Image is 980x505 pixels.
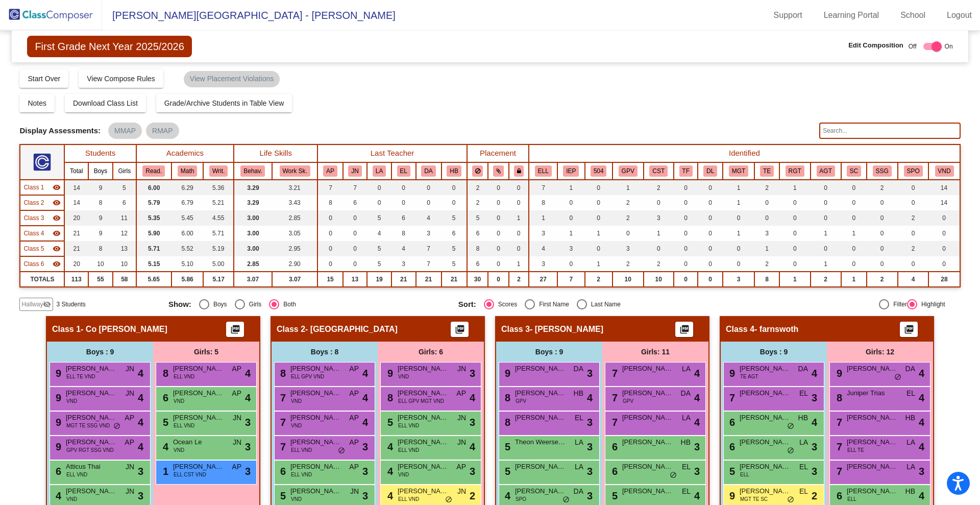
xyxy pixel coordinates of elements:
td: 1 [811,226,841,241]
td: 0 [867,241,898,256]
td: 2 [867,180,898,195]
td: 0 [488,180,509,195]
td: 5 [113,180,136,195]
button: Read. [142,165,165,177]
mat-icon: visibility [53,245,61,253]
td: 0 [442,180,467,195]
td: 2 [898,210,929,226]
button: 504 [591,165,607,177]
mat-chip: MMAP [108,123,142,139]
span: Display Assessments: [19,126,101,135]
td: 2 [754,256,779,272]
button: Print Students Details [451,322,469,337]
td: 12 [113,226,136,241]
span: [PERSON_NAME][GEOGRAPHIC_DATA] - [PERSON_NAME] [102,7,396,23]
button: Behav. [240,165,265,177]
td: 0 [557,256,584,272]
td: 0 [867,256,898,272]
td: 7 [317,180,342,195]
td: 0 [698,226,722,241]
th: Boys [88,162,113,180]
button: Print Students Details [900,322,918,337]
button: SSG [873,165,892,177]
button: HB [447,165,461,177]
button: SPO [904,165,923,177]
td: 5.36 [203,180,234,195]
th: GT in ALL areas (Math, Sci, S.S. Rdg,) [811,162,841,180]
td: 21 [64,241,88,256]
td: 3 [391,256,416,272]
button: JN [348,165,361,177]
td: 7 [416,256,442,272]
mat-icon: picture_as_pdf [229,324,241,339]
td: 0 [391,180,416,195]
td: 0 [442,195,467,210]
button: DL [703,165,717,177]
span: Class 4 [23,229,44,238]
td: 3.29 [234,180,272,195]
td: 0 [367,195,391,210]
td: 0 [698,195,722,210]
td: 0 [779,256,811,272]
th: Last Teacher [317,145,467,162]
td: 1 [779,180,811,195]
th: English Language Learner [529,162,557,180]
td: 21 [64,226,88,241]
button: GPV [619,165,638,177]
td: 5.71 [136,241,171,256]
button: DA [421,165,435,177]
td: 3.21 [272,180,318,195]
td: 7 [529,180,557,195]
th: Gifted and Talented in Reading [779,162,811,180]
td: Hidden teacher - Skalaban [20,195,64,210]
td: 14 [928,180,960,195]
button: Start Over [19,69,68,88]
span: On [945,42,953,51]
button: Print Students Details [675,322,693,337]
td: 0 [644,241,674,256]
th: Placement [467,145,529,162]
td: 0 [488,241,509,256]
th: Identified [529,145,960,162]
td: 7 [343,180,367,195]
td: 5.15 [136,256,171,272]
td: 6.00 [171,226,204,241]
button: LA [373,165,386,177]
td: 1 [529,210,557,226]
td: 5.19 [203,241,234,256]
button: Print Students Details [226,322,244,337]
td: 2 [644,256,674,272]
button: TF [679,165,693,177]
td: 3.00 [234,226,272,241]
td: 3 [529,256,557,272]
th: Andrea Pearson [317,162,342,180]
td: 6 [442,226,467,241]
td: 5 [467,210,488,226]
td: 8 [88,195,113,210]
td: 0 [585,210,612,226]
td: 10 [113,256,136,272]
td: Hidden teacher - Farris [20,210,64,226]
th: Laura Alvarado [367,162,391,180]
th: Good Parent Volunteer [612,162,644,180]
td: 6 [467,226,488,241]
span: View Compose Rules [87,75,155,83]
th: Girls [113,162,136,180]
td: 1 [723,195,755,210]
td: 0 [585,241,612,256]
td: 9 [88,210,113,226]
a: Learning Portal [816,7,888,23]
td: Hidden teacher - Garcia [20,256,64,272]
td: 4 [416,210,442,226]
button: MGT [729,165,748,177]
td: 1 [723,180,755,195]
td: 0 [928,210,960,226]
td: 1 [509,256,529,272]
td: 4.55 [203,210,234,226]
th: VNDL Program [928,162,960,180]
td: 8 [467,241,488,256]
td: 0 [928,241,960,256]
td: 0 [585,180,612,195]
td: 0 [841,256,867,272]
td: 0 [585,195,612,210]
